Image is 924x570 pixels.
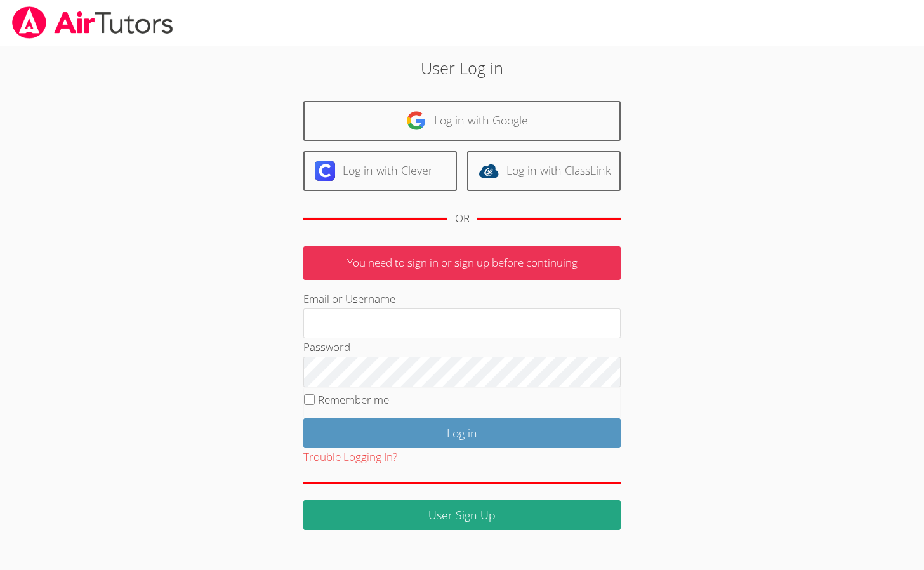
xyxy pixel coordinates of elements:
a: User Sign Up [303,500,621,530]
input: Log in [303,418,621,448]
a: Log in with Google [303,101,621,141]
p: You need to sign in or sign up before continuing [303,246,621,280]
img: google-logo-50288ca7cdecda66e5e0955fdab243c47b7ad437acaf1139b6f446037453330a.svg [406,110,426,131]
img: clever-logo-6eab21bc6e7a338710f1a6ff85c0baf02591cd810cc4098c63d3a4b26e2feb20.svg [315,161,335,181]
div: OR [455,209,470,228]
label: Remember me [318,392,389,407]
label: Password [303,340,350,354]
img: classlink-logo-d6bb404cc1216ec64c9a2012d9dc4662098be43eaf13dc465df04b49fa7ab582.svg [478,161,499,181]
img: airtutors_banner-c4298cdbf04f3fff15de1276eac7730deb9818008684d7c2e4769d2f7ddbe033.png [11,6,175,39]
button: Trouble Logging In? [303,448,397,467]
h2: User Log in [213,56,711,80]
a: Log in with Clever [303,151,457,191]
a: Log in with ClassLink [467,151,621,191]
label: Email or Username [303,291,395,306]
